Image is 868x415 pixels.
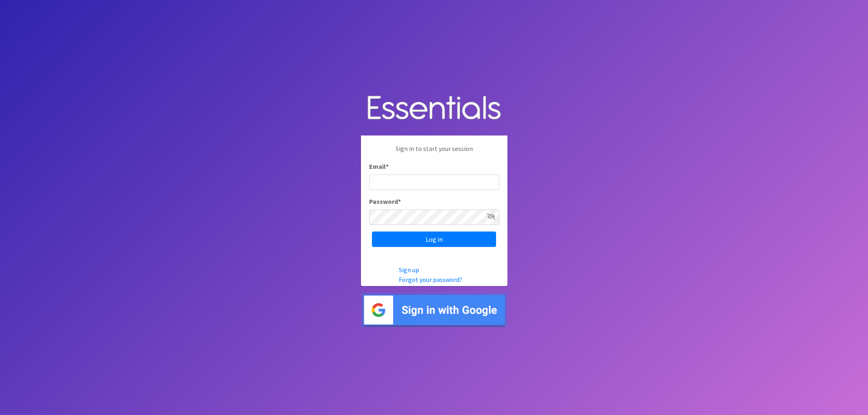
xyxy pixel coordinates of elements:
label: Email [369,162,389,171]
a: Sign up [399,266,419,274]
p: Sign in to start your session [369,144,499,162]
label: Password [369,197,401,206]
input: Log in [372,232,496,247]
abbr: required [386,162,389,170]
abbr: required [398,197,401,205]
img: Human Essentials [361,87,507,129]
img: Sign in with Google [361,293,507,328]
a: Forgot your password? [399,275,462,284]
